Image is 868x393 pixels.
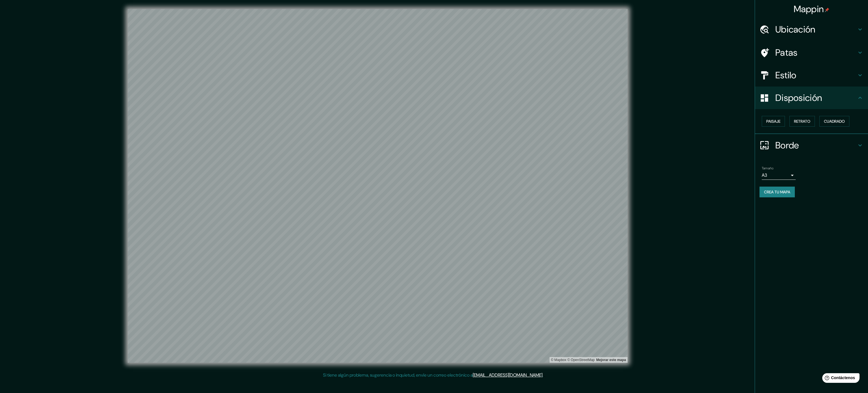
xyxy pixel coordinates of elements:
[818,371,862,387] iframe: Lanzador de widgets de ayuda
[762,166,773,170] font: Tamaño
[825,8,829,12] img: pin-icon.png
[775,139,799,151] font: Borde
[544,372,545,378] font: .
[775,23,815,35] font: Ubicación
[551,358,567,362] a: Mapbox
[551,358,567,362] font: © Mapbox
[762,171,796,180] div: A3
[775,92,822,104] font: Disposición
[596,358,626,362] a: Map feedback
[542,372,543,378] font: .
[755,87,868,109] div: Disposición
[473,372,542,378] a: [EMAIL_ADDRESS][DOMAIN_NAME]
[789,116,815,127] button: Retrato
[824,119,845,124] font: Cuadrado
[543,372,544,378] font: .
[755,134,868,157] div: Borde
[794,3,824,15] font: Mappin
[596,358,626,362] font: Mejorar este mapa
[764,189,790,195] font: Crea tu mapa
[819,116,849,127] button: Cuadrado
[766,119,780,124] font: Paisaje
[775,69,797,81] font: Estilo
[762,172,767,178] font: A3
[794,119,810,124] font: Retrato
[755,18,868,41] div: Ubicación
[323,372,473,378] font: Si tiene algún problema, sugerencia o inquietud, envíe un correo electrónico a
[759,187,795,197] button: Crea tu mapa
[755,41,868,64] div: Patas
[567,358,595,362] font: © OpenStreetMap
[567,358,595,362] a: Mapa de OpenStreet
[755,64,868,87] div: Estilo
[775,47,798,59] font: Patas
[128,9,628,363] canvas: Mapa
[762,116,785,127] button: Paisaje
